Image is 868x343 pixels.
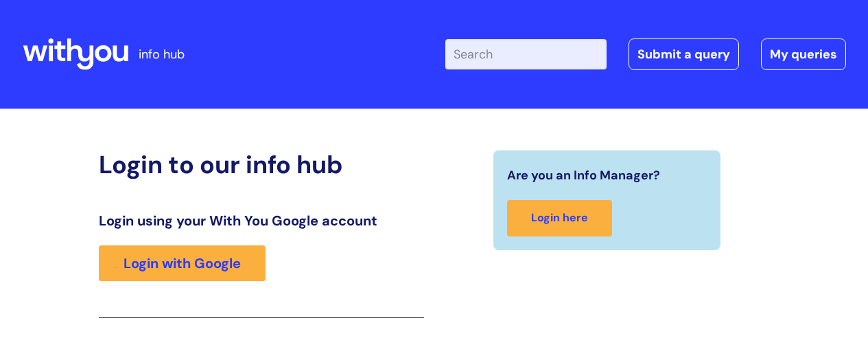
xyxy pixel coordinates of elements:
span: Are you an Info Manager? [507,164,660,186]
h3: Login using your With You Google account [99,212,424,229]
a: My queries [761,38,846,70]
p: info hub [139,43,185,65]
a: Login with Google [99,245,266,281]
input: Search [445,39,607,69]
a: Submit a query [629,38,739,70]
a: Login here [507,200,612,236]
h2: Login to our info hub [99,150,424,179]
